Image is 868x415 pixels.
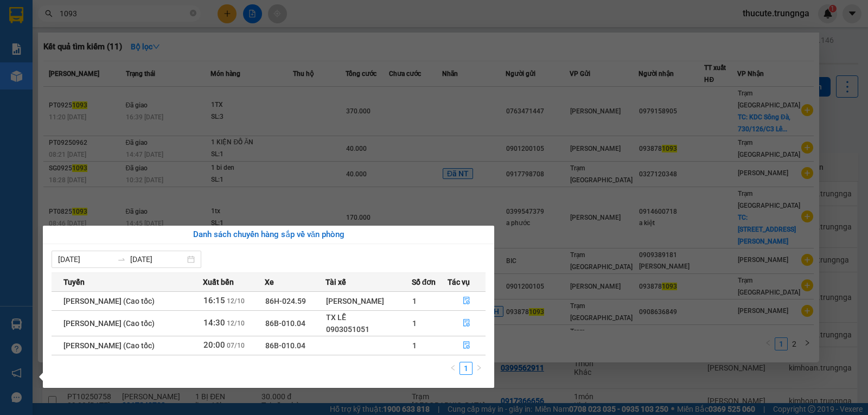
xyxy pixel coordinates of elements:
div: 0903051051 [326,323,411,335]
button: file-done [448,315,485,332]
span: 86B-010.04 [265,341,305,350]
span: right [476,365,482,371]
span: 07/10 [227,342,245,349]
span: [PERSON_NAME] (Cao tốc) [63,297,155,305]
span: 1 [412,297,417,305]
span: Xe [265,276,274,288]
a: 1 [460,362,472,374]
span: 12/10 [227,297,245,305]
span: [PERSON_NAME] (Cao tốc) [63,341,155,350]
li: Previous Page [446,362,459,375]
span: Số đơn [412,276,436,288]
button: right [473,362,486,375]
span: Xuất bến [203,276,234,288]
span: file-done [463,297,470,305]
span: 12/10 [227,320,245,327]
span: 1 [412,319,417,328]
span: file-done [463,319,470,328]
div: Danh sách chuyến hàng sắp về văn phòng [52,228,486,241]
span: 1 [412,341,417,350]
span: 86H-024.59 [265,297,306,305]
li: Next Page [473,362,486,375]
span: Tài xế [325,276,346,288]
input: Đến ngày [130,253,185,265]
span: [PERSON_NAME] (Cao tốc) [63,319,155,328]
div: TX LỄ [326,311,411,323]
span: 16:15 [203,296,225,305]
li: 1 [459,362,473,375]
button: left [446,362,459,375]
span: left [450,365,456,371]
input: Từ ngày [58,253,113,265]
span: file-done [463,341,470,350]
button: file-done [448,292,485,310]
span: 86B-010.04 [265,319,305,328]
span: to [117,255,126,264]
span: swap-right [117,255,126,264]
span: Tuyến [63,276,85,288]
span: Tác vụ [448,276,470,288]
span: 20:00 [203,340,225,350]
span: 14:30 [203,318,225,328]
button: file-done [448,337,485,354]
div: [PERSON_NAME] [326,295,411,307]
